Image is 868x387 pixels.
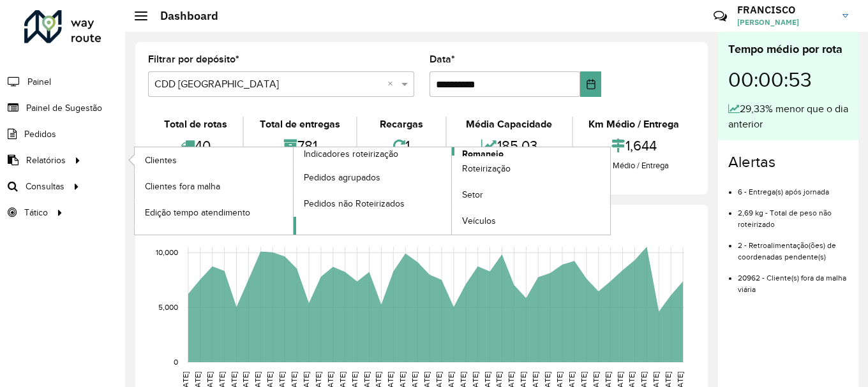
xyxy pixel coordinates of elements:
[462,214,496,228] span: Veículos
[462,162,511,175] span: Roteirização
[304,147,398,161] span: Indicadores roteirização
[728,41,848,58] div: Tempo médio por rota
[304,171,380,184] span: Pedidos agrupados
[452,208,610,234] a: Veículos
[294,147,611,235] a: Romaneio
[135,173,293,199] a: Clientes fora malha
[247,132,352,159] div: 781
[462,147,504,161] span: Romaneio
[707,3,734,30] a: Contato Rápido
[576,132,692,159] div: 1,644
[738,263,848,295] li: 20962 - Cliente(s) fora da malha viária
[361,117,442,132] div: Recargas
[145,206,250,219] span: Edição tempo atendimento
[158,303,178,311] text: 5,000
[728,101,848,132] div: 29,33% menor que o dia anterior
[462,188,483,201] span: Setor
[738,198,848,230] li: 2,69 kg - Total de peso não roteirizado
[452,182,610,208] a: Setor
[145,154,177,167] span: Clientes
[304,197,405,210] span: Pedidos não Roteirizados
[24,128,56,141] span: Pedidos
[156,249,178,257] text: 10,000
[24,206,48,219] span: Tático
[728,153,848,172] h4: Alertas
[450,117,568,132] div: Média Capacidade
[450,132,568,159] div: 185,03
[294,191,452,216] a: Pedidos não Roteirizados
[145,180,220,193] span: Clientes fora malha
[148,52,239,67] label: Filtrar por depósito
[135,147,452,235] a: Indicadores roteirização
[151,132,239,159] div: 40
[26,180,64,193] span: Consultas
[135,147,293,173] a: Clientes
[174,358,178,366] text: 0
[737,17,833,28] span: [PERSON_NAME]
[452,156,610,182] a: Roteirização
[738,177,848,198] li: 6 - Entrega(s) após jornada
[26,154,66,167] span: Relatórios
[247,117,352,132] div: Total de entregas
[151,117,239,132] div: Total de rotas
[580,71,601,97] button: Choose Date
[576,159,692,172] div: Km Médio / Entrega
[728,58,848,101] div: 00:00:53
[147,9,218,23] h2: Dashboard
[361,132,442,159] div: 1
[294,164,452,190] a: Pedidos agrupados
[387,77,398,92] span: Clear all
[430,52,455,67] label: Data
[27,75,51,89] span: Painel
[576,117,692,132] div: Km Médio / Entrega
[738,230,848,263] li: 2 - Retroalimentação(ões) de coordenadas pendente(s)
[135,200,293,225] a: Edição tempo atendimento
[26,101,102,115] span: Painel de Sugestão
[737,4,833,16] h3: FRANCISCO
